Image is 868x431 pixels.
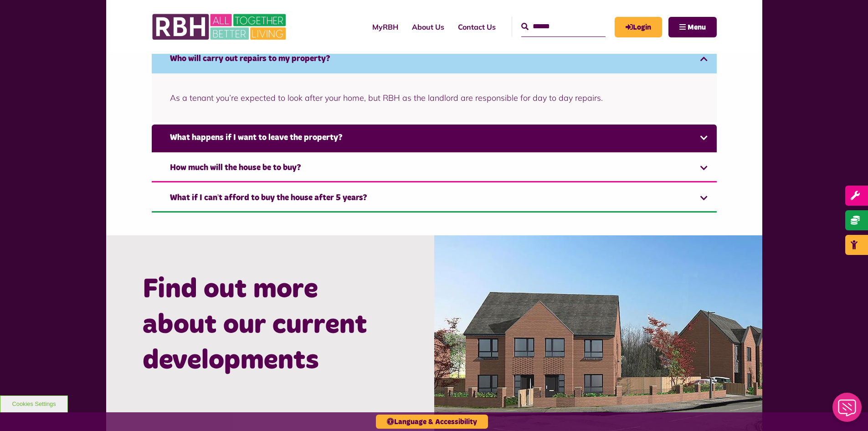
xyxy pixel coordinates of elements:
a: What if I can’t afford to buy the house after 5 years? [152,185,717,213]
a: About Us [405,15,451,39]
p: As a tenant you’re expected to look after your home, but RBH as the landlord are responsible for ... [170,92,699,104]
h2: Find out more about our current developments [143,272,398,379]
div: Who will carry out repairs to my property? [152,73,717,122]
button: Language & Accessibility [376,415,488,429]
img: RBH [152,9,288,45]
iframe: Netcall Web Assistant for live chat [827,390,868,431]
span: Menu [688,24,706,31]
a: How much will the house be to buy? [152,155,717,182]
input: Search [521,17,606,36]
button: Navigation [668,17,717,37]
a: MyRBH [365,15,405,39]
a: Who will carry out repairs to my property? [152,46,717,73]
a: Contact Us [451,15,503,39]
a: MyRBH [615,17,662,37]
a: What happens if I want to leave the property? [152,125,717,152]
